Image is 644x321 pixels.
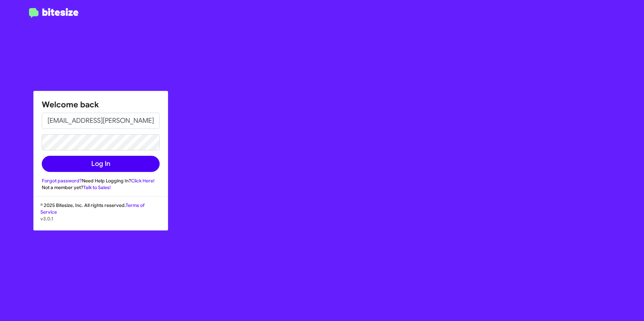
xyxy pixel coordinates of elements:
a: Click Here! [131,178,155,184]
div: © 2025 Bitesize, Inc. All rights reserved. [34,202,168,230]
button: Log In [42,156,160,172]
a: Terms of Service [40,202,144,215]
a: Forgot password? [42,178,82,184]
a: Talk to Sales! [83,184,111,190]
input: Email address [42,113,160,129]
p: v3.0.1 [40,215,161,222]
div: Not a member yet? [42,184,160,191]
div: Need Help Logging In? [42,177,160,184]
h1: Welcome back [42,99,160,110]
